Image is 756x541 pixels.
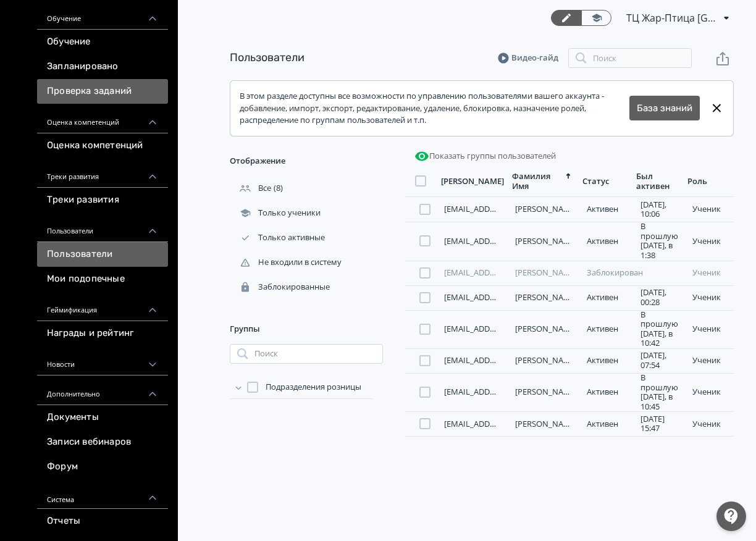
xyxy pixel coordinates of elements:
[266,381,361,393] span: Подразделения розницы
[626,10,719,25] span: ТЦ Жар-Птица Нижний Новгород СИН 6412108
[230,232,327,243] div: Только активные
[37,30,168,54] a: Обучение
[640,310,682,348] div: В прошлую [DATE], в 10:42
[37,291,168,321] div: Геймификация
[444,418,574,429] a: [EMAIL_ADDRESS][DOMAIN_NAME]
[230,146,383,176] div: Отображение
[636,171,673,192] div: Был активен
[640,414,682,434] div: [DATE] 15:47
[230,257,344,268] div: Не входили в систему
[692,387,729,397] div: ученик
[692,324,729,334] div: ученик
[587,293,629,303] div: Активен
[515,323,577,334] a: [PERSON_NAME]
[37,509,168,534] a: Отчеты
[515,291,577,303] a: [PERSON_NAME]
[230,282,332,293] div: Заблокированные
[498,52,558,64] a: Видео-гайд
[444,203,574,214] a: [EMAIL_ADDRESS][DOMAIN_NAME]
[687,176,707,187] div: Роль
[444,386,574,397] a: [EMAIL_ADDRESS][DOMAIN_NAME]
[444,267,574,278] a: [EMAIL_ADDRESS][DOMAIN_NAME]
[515,418,577,429] a: [PERSON_NAME]
[444,235,574,246] a: [EMAIL_ADDRESS][DOMAIN_NAME]
[515,354,577,366] a: [PERSON_NAME]
[582,176,609,187] div: Статус
[637,101,692,115] a: База знаний
[441,176,504,187] div: [PERSON_NAME]
[37,375,168,405] div: Дополнительно
[515,235,577,246] a: [PERSON_NAME]
[587,419,629,429] div: Активен
[692,268,729,278] div: ученик
[692,237,729,246] div: ученик
[587,237,629,246] div: Активен
[715,51,730,66] svg: Экспорт пользователей файлом
[230,51,304,64] a: Пользователи
[230,176,383,201] div: (8)
[37,158,168,188] div: Треки развития
[37,104,168,133] div: Оценка компетенций
[640,373,682,411] div: В прошлую [DATE], в 10:45
[581,10,611,26] a: Переключиться в режим ученика
[37,212,168,242] div: Пользователи
[692,356,729,366] div: ученик
[412,146,558,166] button: Показать группы пользователей
[444,354,574,366] a: [EMAIL_ADDRESS][DOMAIN_NAME]
[37,405,168,430] a: Документы
[692,419,729,429] div: ученик
[515,267,577,278] a: [PERSON_NAME]
[512,171,562,192] div: Фамилия Имя
[37,321,168,346] a: Награды и рейтинг
[640,288,682,307] div: [DATE], 00:28
[37,79,168,104] a: Проверка заданий
[37,346,168,375] div: Новости
[515,386,577,397] a: [PERSON_NAME]
[587,204,629,214] div: Активен
[515,203,577,214] a: [PERSON_NAME]
[587,268,629,278] div: Заблокирован
[240,90,629,127] div: В этом разделе доступны все возможности по управлению пользователями вашего аккаунта - добавление...
[37,430,168,455] a: Записи вебинаров
[230,314,383,344] div: Группы
[444,291,574,303] a: [EMAIL_ADDRESS][DOMAIN_NAME]
[37,54,168,79] a: Запланировано
[692,293,729,303] div: ученик
[640,351,682,370] div: [DATE], 07:54
[587,356,629,366] div: Активен
[37,455,168,479] a: Форум
[230,208,323,219] div: Только ученики
[37,188,168,212] a: Треки развития
[37,479,168,509] div: Система
[692,204,729,214] div: ученик
[587,387,629,397] div: Активен
[587,324,629,334] div: Активен
[230,183,274,194] div: Все
[37,133,168,158] a: Оценка компетенций
[37,242,168,267] a: Пользователи
[640,200,682,219] div: [DATE], 10:06
[37,267,168,291] a: Мои подопечные
[640,222,682,260] div: В прошлую [DATE], в 1:38
[629,96,700,120] button: База знаний
[444,323,574,334] a: [EMAIL_ADDRESS][DOMAIN_NAME]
